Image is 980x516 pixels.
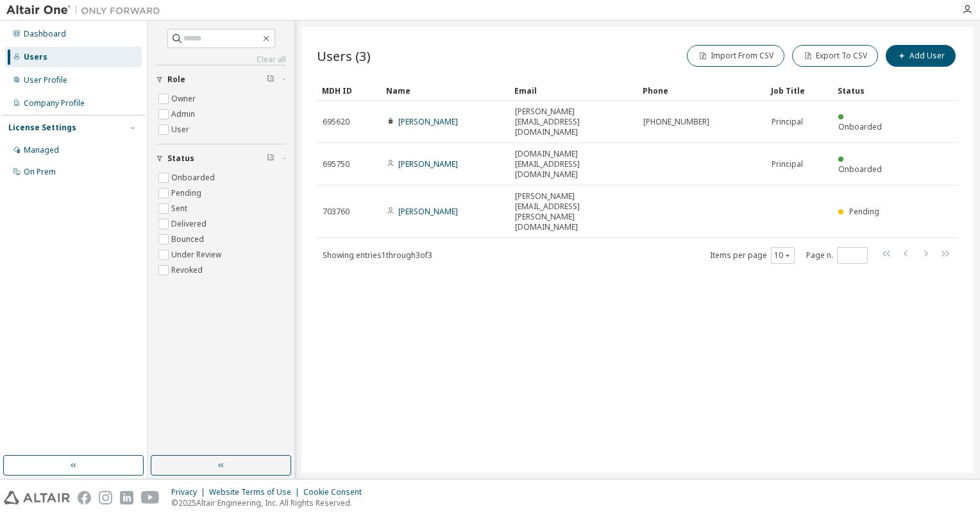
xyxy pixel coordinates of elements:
button: Export To CSV [792,45,878,67]
p: © 2025 Altair Engineering, Inc. All Rights Reserved. [171,497,369,508]
label: Onboarded [171,170,217,185]
span: Role [167,74,185,85]
div: Website Terms of Use [209,487,303,497]
div: Email [514,80,632,101]
label: Sent [171,201,190,216]
div: Status [838,80,891,101]
span: Pending [849,206,879,217]
label: User [171,122,192,137]
img: linkedin.svg [120,491,133,504]
div: Company Profile [24,98,85,108]
img: altair_logo.svg [4,491,70,504]
div: Privacy [171,487,209,497]
img: facebook.svg [78,491,91,504]
div: MDH ID [322,80,376,101]
button: Add User [886,45,956,67]
a: [PERSON_NAME] [398,159,458,169]
span: Showing entries 1 through 3 of 3 [323,250,432,261]
img: instagram.svg [99,491,112,504]
label: Pending [171,185,204,201]
button: Status [156,144,286,173]
span: Users (3) [317,47,371,65]
span: [PHONE_NUMBER] [643,117,709,127]
span: 695620 [323,117,350,127]
span: [PERSON_NAME][EMAIL_ADDRESS][DOMAIN_NAME] [515,107,632,137]
label: Owner [171,91,198,107]
div: User Profile [24,75,67,85]
div: Job Title [771,80,827,101]
span: Clear filter [267,153,275,164]
span: Onboarded [838,121,882,132]
span: Page n. [806,247,868,264]
a: Clear all [156,55,286,65]
span: Items per page [710,247,795,264]
label: Delivered [171,216,209,232]
span: Principal [772,117,803,127]
button: Role [156,65,286,94]
span: Principal [772,159,803,169]
a: [PERSON_NAME] [398,206,458,217]
button: 10 [774,250,791,261]
span: Clear filter [267,74,275,85]
div: Managed [24,145,59,155]
span: [DOMAIN_NAME][EMAIL_ADDRESS][DOMAIN_NAME] [515,149,632,180]
span: 695750 [323,159,350,169]
div: Name [386,80,504,101]
label: Admin [171,107,198,122]
div: Phone [643,80,761,101]
div: On Prem [24,167,56,177]
span: 703760 [323,207,350,217]
label: Under Review [171,247,224,262]
span: Onboarded [838,164,882,175]
div: Users [24,52,47,62]
img: Altair One [6,4,167,17]
button: Import From CSV [687,45,784,67]
a: [PERSON_NAME] [398,116,458,127]
span: Status [167,153,194,164]
div: Cookie Consent [303,487,369,497]
div: Dashboard [24,29,66,39]
img: youtube.svg [141,491,160,504]
label: Revoked [171,262,205,278]
label: Bounced [171,232,207,247]
span: [PERSON_NAME][EMAIL_ADDRESS][PERSON_NAME][DOMAIN_NAME] [515,191,632,232]
div: License Settings [8,123,76,133]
